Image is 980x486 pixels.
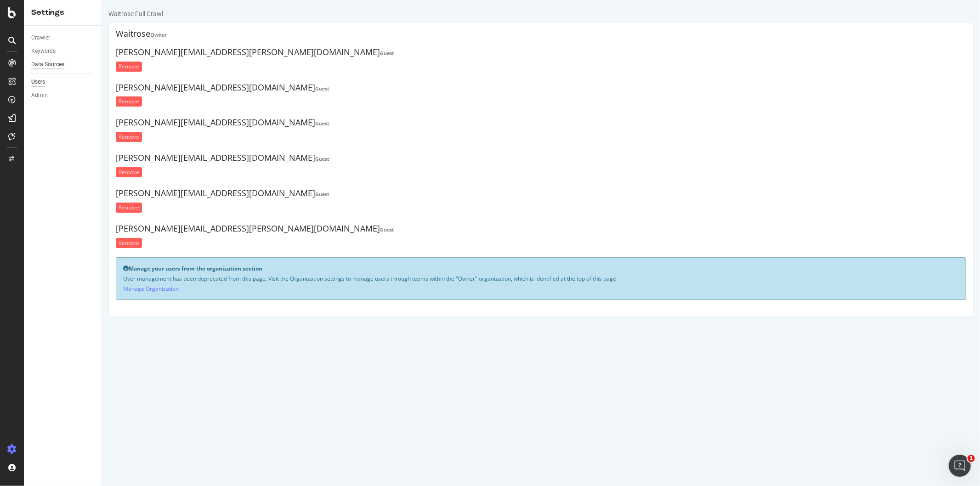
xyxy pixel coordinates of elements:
[14,224,864,233] h4: [PERSON_NAME][EMAIL_ADDRESS][PERSON_NAME][DOMAIN_NAME]
[31,33,95,43] a: Crawler
[14,118,864,127] h4: [PERSON_NAME][EMAIL_ADDRESS][DOMAIN_NAME]
[14,189,864,198] h4: [PERSON_NAME][EMAIL_ADDRESS][DOMAIN_NAME]
[968,455,975,462] span: 1
[31,60,64,69] div: Data Sources
[31,33,50,43] div: Crawler
[31,77,95,87] a: Users
[6,9,61,18] div: Waitrose Full Crawl
[21,275,857,283] p: User management has been deprecated from this page. Visit the Organization settings to manage use...
[949,455,971,477] iframe: Intercom live chat
[31,46,56,56] div: Keywords
[14,29,864,39] h4: Waitrose
[21,285,77,293] a: Manage Organization
[213,120,227,127] strong: Guest
[31,90,48,100] div: Admin
[14,96,40,107] input: Remove
[14,48,864,57] h4: [PERSON_NAME][EMAIL_ADDRESS][PERSON_NAME][DOMAIN_NAME]
[31,60,95,69] a: Data Sources
[278,50,292,57] strong: Guest
[213,85,227,92] strong: Guest
[31,90,95,100] a: Admin
[213,191,227,198] strong: Guest
[31,77,45,87] div: Users
[14,238,40,248] input: Remove
[14,132,40,142] input: Remove
[14,83,864,92] h4: [PERSON_NAME][EMAIL_ADDRESS][DOMAIN_NAME]
[31,7,94,18] div: Settings
[14,203,40,213] input: Remove
[278,226,292,233] strong: Guest
[31,46,95,56] a: Keywords
[14,167,40,177] input: Remove
[14,62,40,72] input: Remove
[14,153,864,163] h4: [PERSON_NAME][EMAIL_ADDRESS][DOMAIN_NAME]
[27,265,160,272] b: Manage your users from the organization section
[213,155,227,162] strong: Guest
[48,31,65,38] strong: Owner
